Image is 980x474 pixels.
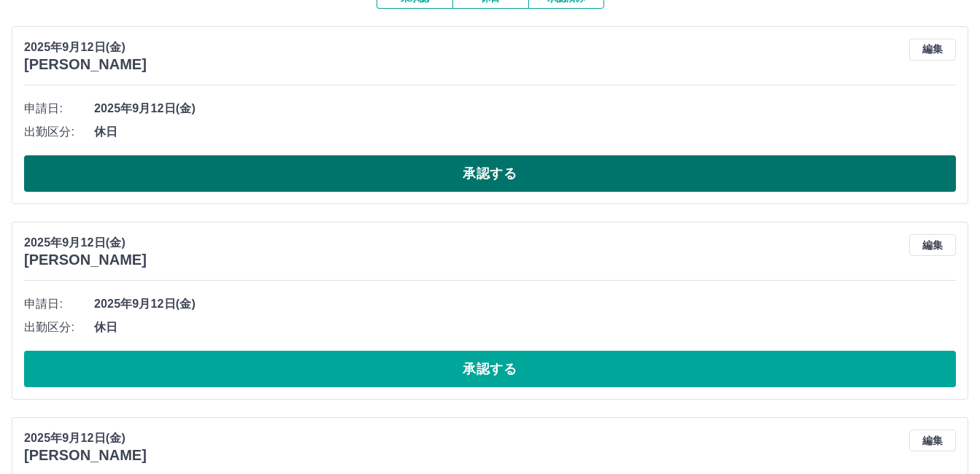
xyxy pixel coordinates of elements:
button: 承認する [24,155,956,192]
h3: [PERSON_NAME] [24,252,147,268]
span: 2025年9月12日(金) [94,295,956,313]
span: 出勤区分: [24,123,94,141]
span: 休日 [94,123,956,141]
span: 2025年9月12日(金) [94,100,956,117]
button: 編集 [909,430,956,451]
p: 2025年9月12日(金) [24,234,147,252]
span: 出勤区分: [24,319,94,336]
span: 申請日: [24,295,94,313]
span: 申請日: [24,100,94,117]
h3: [PERSON_NAME] [24,447,147,464]
button: 編集 [909,234,956,256]
button: 編集 [909,39,956,61]
p: 2025年9月12日(金) [24,430,147,447]
span: 休日 [94,319,956,336]
p: 2025年9月12日(金) [24,39,147,56]
h3: [PERSON_NAME] [24,56,147,73]
button: 承認する [24,351,956,387]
